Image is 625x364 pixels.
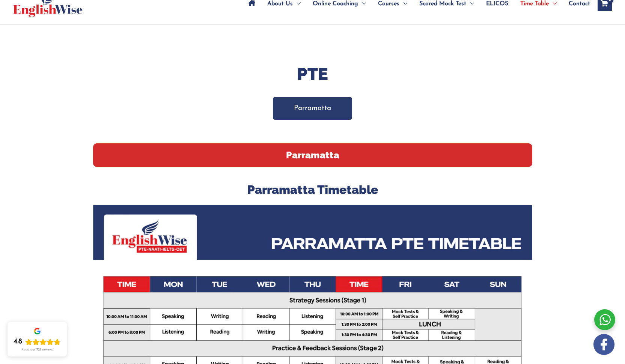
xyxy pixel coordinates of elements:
div: Rating: 4.8 out of 5 [14,337,61,346]
a: Parramatta [273,97,352,119]
img: white-facebook.png [593,334,614,355]
div: Read our 721 reviews [21,348,53,352]
h2: Parramatta [93,143,532,167]
h1: PTE [93,62,532,86]
div: 4.8 [14,337,22,346]
h3: Parramatta Timetable [93,182,532,198]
